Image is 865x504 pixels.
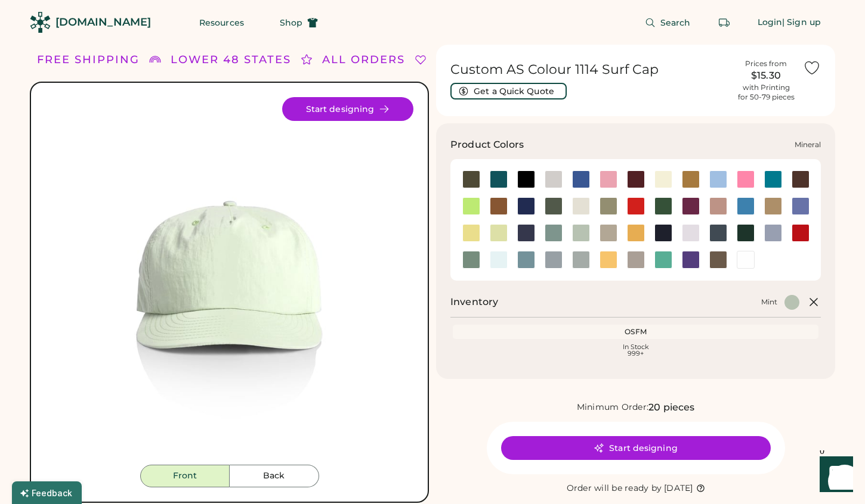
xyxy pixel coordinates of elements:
div: FREE SHIPPING [37,52,140,68]
div: Mint [761,297,777,307]
h2: Inventory [450,295,498,309]
div: Order will be ready by [567,483,662,494]
div: In Stock 999+ [455,344,816,357]
div: LOWER 48 STATES [171,52,291,68]
button: Back [230,465,319,487]
div: 20 pieces [648,400,694,415]
img: 1114 - Mint Front Image [45,97,413,465]
span: Search [660,18,691,27]
button: Start designing [282,97,413,121]
button: Front [140,465,230,487]
div: Minimum Order: [577,402,649,413]
h1: Custom AS Colour 1114 Surf Cap [450,61,729,78]
div: Prices from [745,59,787,69]
div: Mineral [795,140,821,150]
div: [DOMAIN_NAME] [55,15,151,30]
button: Start designing [501,436,771,460]
h3: Product Colors [450,138,524,152]
button: Resources [185,11,258,35]
span: Shop [280,18,302,27]
div: [DATE] [664,483,693,494]
button: Search [631,11,705,35]
button: Retrieve an order [712,11,736,35]
div: $15.30 [736,69,796,83]
button: Shop [265,11,332,35]
div: ALL ORDERS [322,52,405,68]
div: | Sign up [782,17,821,29]
iframe: Front Chat [808,450,860,502]
button: Get a Quick Quote [450,83,567,99]
img: Rendered Logo - Screens [30,12,51,33]
div: with Printing for 50-79 pieces [738,83,795,102]
div: Login [758,17,783,29]
div: 1114 Style Image [45,97,413,465]
div: OSFM [455,327,816,337]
